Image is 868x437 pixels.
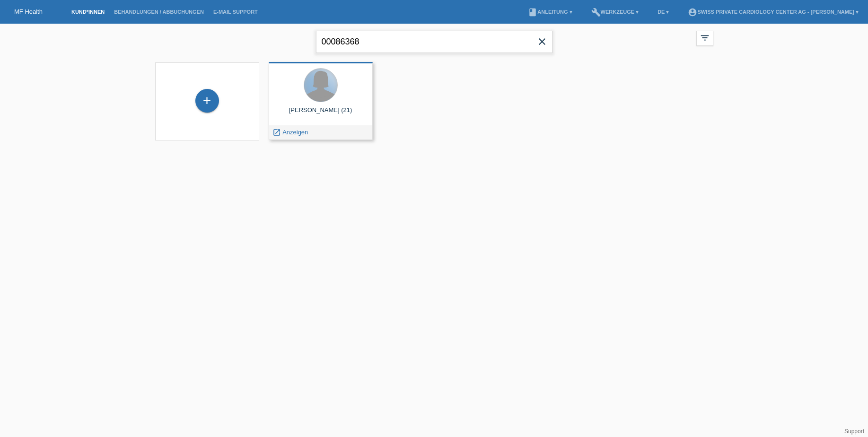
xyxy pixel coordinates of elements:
[683,9,863,15] a: account_circleSWISS PRIVATE CARDIOLOGY CENTER AG - [PERSON_NAME] ▾
[528,8,537,17] i: book
[209,9,263,15] a: E-Mail Support
[196,93,219,109] div: Kund*in hinzufügen
[282,129,308,136] span: Anzeigen
[316,31,552,53] input: Suche...
[844,428,864,435] a: Support
[109,9,209,15] a: Behandlungen / Abbuchungen
[523,9,577,15] a: bookAnleitung ▾
[272,129,308,136] a: launch Anzeigen
[587,9,644,15] a: buildWerkzeuge ▾
[536,36,548,47] i: close
[272,128,281,137] i: launch
[591,8,601,17] i: build
[67,9,109,15] a: Kund*innen
[653,9,674,15] a: DE ▾
[688,8,697,17] i: account_circle
[14,8,43,15] a: MF Health
[276,106,365,122] div: [PERSON_NAME] (21)
[700,33,710,43] i: filter_list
